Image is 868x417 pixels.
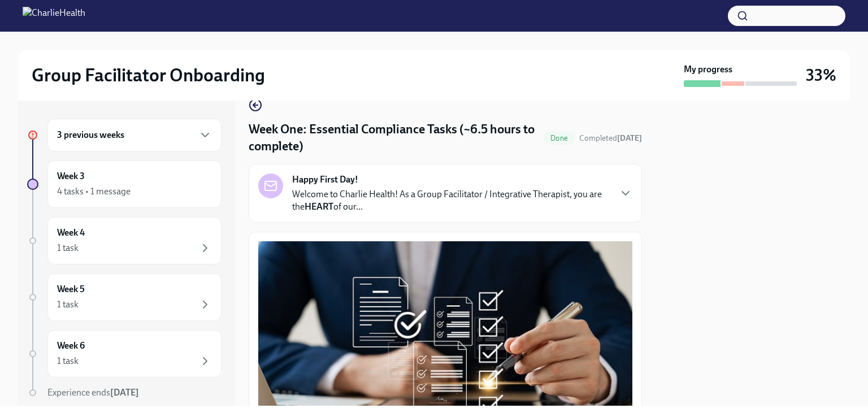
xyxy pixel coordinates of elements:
h6: Week 4 [57,227,85,239]
strong: [DATE] [617,133,642,143]
h2: Group Facilitator Onboarding [32,64,265,86]
h6: Week 5 [57,283,85,296]
img: CharlieHealth [23,7,85,25]
h6: 3 previous weeks [57,129,124,141]
div: 1 task [57,355,79,367]
strong: My progress [684,63,732,76]
a: Week 61 task [27,330,222,377]
p: Welcome to Charlie Health! As a Group Facilitator / Integrative Therapist, you are the of our... [292,188,610,213]
h3: 33% [806,65,836,85]
span: Completed [579,133,642,143]
strong: [DATE] [110,387,139,398]
div: 4 tasks • 1 message [57,185,131,198]
h6: Week 3 [57,170,85,183]
a: Week 34 tasks • 1 message [27,160,222,208]
div: 3 previous weeks [47,119,222,151]
strong: Happy First Day! [292,173,358,186]
div: 1 task [57,242,79,254]
h4: Week One: Essential Compliance Tasks (~6.5 hours to complete) [249,121,539,155]
h6: Week 6 [57,340,85,352]
a: Week 51 task [27,273,222,321]
span: September 29th, 2025 13:30 [579,133,642,144]
a: Week 41 task [27,217,222,264]
span: Done [544,134,575,142]
strong: HEART [305,201,333,212]
div: 1 task [57,298,79,311]
span: Experience ends [47,387,139,398]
